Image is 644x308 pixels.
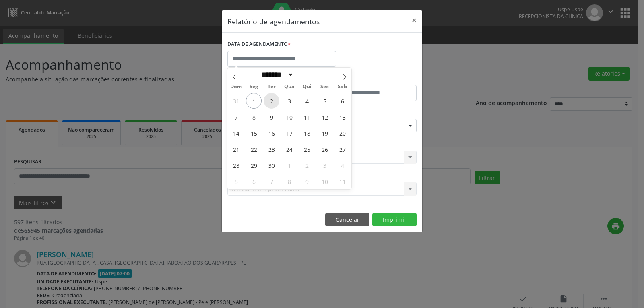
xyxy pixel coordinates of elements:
span: Setembro 24, 2025 [281,141,297,157]
span: Setembro 8, 2025 [246,109,262,125]
span: Agosto 31, 2025 [228,93,244,109]
button: Cancelar [325,213,369,227]
span: Outubro 4, 2025 [334,157,350,173]
span: Setembro 23, 2025 [264,141,279,157]
span: Seg [245,84,263,89]
span: Sáb [334,84,351,89]
span: Setembro 12, 2025 [317,109,332,125]
span: Setembro 5, 2025 [317,93,332,109]
h5: Relatório de agendamentos [227,16,320,27]
label: ATÉ [324,72,417,85]
span: Setembro 22, 2025 [246,141,262,157]
span: Qua [281,84,298,89]
span: Setembro 29, 2025 [246,157,262,173]
span: Sex [316,84,334,89]
span: Outubro 9, 2025 [299,174,315,189]
span: Qui [298,84,316,89]
span: Outubro 6, 2025 [246,174,262,189]
span: Setembro 6, 2025 [334,93,350,109]
span: Setembro 2, 2025 [264,93,279,109]
span: Ter [263,84,281,89]
span: Outubro 2, 2025 [299,157,315,173]
span: Setembro 15, 2025 [246,125,262,141]
span: Setembro 9, 2025 [264,109,279,125]
span: Outubro 10, 2025 [317,174,332,189]
span: Setembro 10, 2025 [281,109,297,125]
select: Month [258,70,294,79]
span: Dom [227,84,245,89]
span: Setembro 20, 2025 [334,125,350,141]
span: Outubro 5, 2025 [228,174,244,189]
span: Outubro 1, 2025 [281,157,297,173]
span: Setembro 30, 2025 [264,157,279,173]
span: Setembro 3, 2025 [281,93,297,109]
span: Setembro 13, 2025 [334,109,350,125]
span: Setembro 26, 2025 [317,141,332,157]
span: Setembro 7, 2025 [228,109,244,125]
span: Setembro 4, 2025 [299,93,315,109]
span: Outubro 8, 2025 [281,174,297,189]
button: Close [406,10,422,30]
span: Setembro 16, 2025 [264,125,279,141]
span: Setembro 25, 2025 [299,141,315,157]
span: Setembro 19, 2025 [317,125,332,141]
span: Setembro 21, 2025 [228,141,244,157]
span: Setembro 14, 2025 [228,125,244,141]
span: Outubro 11, 2025 [334,174,350,189]
span: Setembro 27, 2025 [334,141,350,157]
span: Outubro 7, 2025 [264,174,279,189]
button: Imprimir [372,213,417,227]
span: Setembro 17, 2025 [281,125,297,141]
span: Setembro 18, 2025 [299,125,315,141]
label: DATA DE AGENDAMENTO [227,38,291,51]
span: Setembro 11, 2025 [299,109,315,125]
span: Setembro 1, 2025 [246,93,262,109]
input: Year [294,70,320,79]
span: Setembro 28, 2025 [228,157,244,173]
span: Outubro 3, 2025 [317,157,332,173]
